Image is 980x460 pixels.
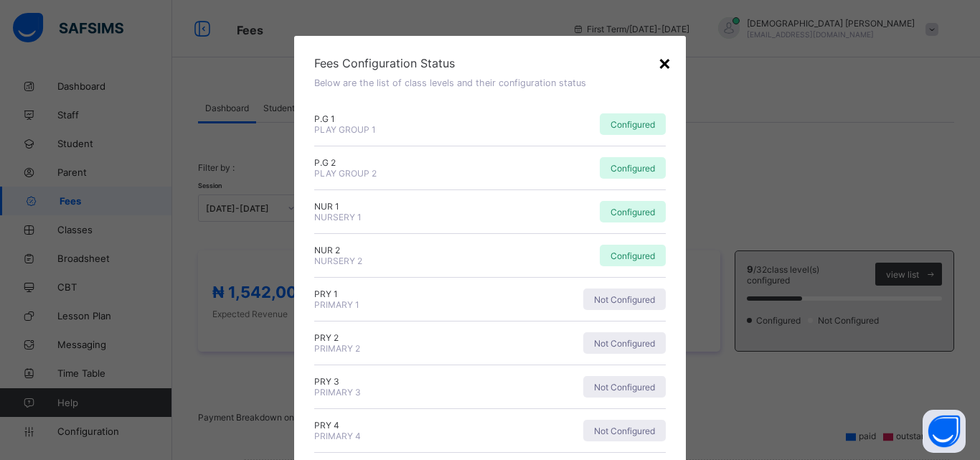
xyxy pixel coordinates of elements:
span: Not Configured [594,294,655,305]
span: Configured [611,119,655,130]
span: P.G 1 [314,113,486,124]
div: × [658,50,672,75]
span: Configured [611,207,655,217]
span: Not Configured [594,382,655,393]
span: Configured [611,163,655,174]
span: NUR 2 [314,245,486,255]
span: Not Configured [594,338,655,349]
span: PRIMARY 1 [314,299,359,310]
span: NURSERY 1 [314,212,362,222]
span: PRY 2 [314,332,486,343]
span: PLAY GROUP 2 [314,168,377,179]
span: PRY 3 [314,376,486,387]
span: PRY 4 [314,420,486,431]
span: Fees Configuration Status [314,56,666,70]
span: P.G 2 [314,157,486,168]
span: PLAY GROUP 1 [314,124,376,135]
span: PRY 1 [314,288,486,299]
span: Not Configured [594,426,655,436]
span: PRIMARY 2 [314,343,360,354]
span: NUR 1 [314,201,486,212]
span: Below are the list of class levels and their configuration status [314,78,586,88]
span: Configured [611,250,655,261]
span: PRIMARY 3 [314,387,361,398]
span: PRIMARY 4 [314,431,361,441]
span: NURSERY 2 [314,255,362,266]
button: Open asap [923,410,966,453]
